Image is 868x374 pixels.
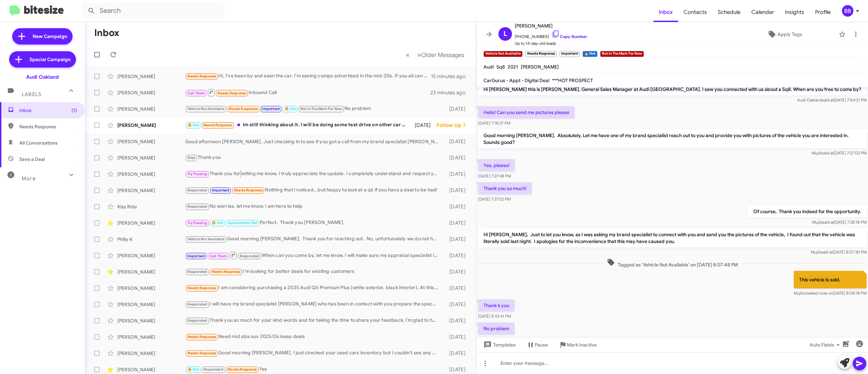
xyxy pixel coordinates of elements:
[484,77,549,83] span: CarGurus - Appt - Digital Deal
[117,220,185,226] div: [PERSON_NAME]
[212,188,230,192] span: Important
[22,175,36,182] span: More
[188,155,196,160] span: Stop
[9,51,76,68] a: Special Campaign
[442,220,471,226] div: [DATE]
[567,339,597,351] span: Mark Inactive
[185,366,442,373] div: Yes
[188,318,208,323] span: Responded
[431,73,471,80] div: 15 minutes ago
[794,291,867,296] span: Mujib [DATE] 8:08:18 PM
[117,122,185,129] div: [PERSON_NAME]
[185,349,442,357] div: Good morning [PERSON_NAME]. I just checked your used cars inventory but I couldn't see any q7 is ...
[559,51,580,57] small: Important
[185,284,442,292] div: I am considering purchasing a 2025 Audi Q5 Premium Plus (white exterior, black interior). At this...
[482,339,516,351] span: Templates
[300,107,342,111] span: Not In The Mark For Now
[822,97,834,102] span: said at
[402,48,468,62] nav: Page navigation example
[212,221,223,225] span: 🔥 Hot
[442,154,471,161] div: [DATE]
[478,322,515,335] p: No problem
[521,64,559,70] span: [PERSON_NAME]
[210,254,227,258] span: Call Them
[733,28,835,40] button: Apply Tags
[810,2,836,22] a: Profile
[421,51,464,59] span: Older Messages
[478,159,515,171] p: Yes, please!
[117,350,185,357] div: [PERSON_NAME]
[442,301,471,308] div: [DATE]
[229,107,258,111] span: Needs Response
[822,220,834,225] span: said at
[19,123,77,130] span: Needs Response
[478,129,867,148] p: Good morning [PERSON_NAME]. Absolutely, Let me have one of my brand specialist reach out to you a...
[442,366,471,373] div: [DATE]
[653,2,678,22] span: Inbox
[712,2,746,22] a: Schedule
[185,219,442,227] div: Perfect. Thank you [PERSON_NAME].
[746,2,780,22] a: Calendar
[442,252,471,259] div: [DATE]
[12,28,73,44] a: New Campaign
[82,3,224,19] input: Search
[552,77,593,83] span: ***HOT PROSPECT
[188,302,208,306] span: Responded
[117,285,185,292] div: [PERSON_NAME]
[812,220,867,225] span: Mujib [DATE] 7:28:18 PM
[604,258,741,268] span: Tagged as 'Vehicle Not Available' on [DATE] 8:07:48 PM
[804,339,848,351] button: Auto Fields
[484,64,494,70] span: Audi
[478,173,511,179] span: [DATE] 7:27:48 PM
[188,107,224,111] span: Vehicle Not Available
[188,172,207,176] span: Try Pausing
[442,285,471,292] div: [DATE]
[430,89,471,96] div: 23 minutes ago
[185,333,442,341] div: Need mid size suv 2025/26 lease deals
[508,64,518,70] span: 2021
[780,2,810,22] span: Insights
[583,51,597,57] small: 🔥 Hot
[72,107,77,114] span: (1)
[552,34,587,39] a: Copy Number
[188,74,216,78] span: Needs Response
[188,367,199,372] span: 🔥 Hot
[228,367,257,372] span: Needs Response
[188,91,205,95] span: Call Them
[406,51,410,59] span: «
[496,64,505,70] span: Sq8
[478,299,515,312] p: Thank k you
[535,339,548,351] span: Pause
[810,339,842,351] span: Auto Fields
[203,367,223,372] span: Responded
[188,123,199,127] span: 🔥 Hot
[748,205,867,218] p: Of course, Thank you indeed for the opportunity.
[188,351,216,355] span: Needs Response
[117,334,185,340] div: [PERSON_NAME]
[218,91,246,95] span: Needs Response
[442,187,471,194] div: [DATE]
[478,120,510,126] span: [DATE] 7:18:37 PM
[821,249,833,255] span: said at
[284,107,296,111] span: 🔥 Hot
[417,51,421,59] span: »
[515,40,587,47] span: Up to 14-day-old leads
[19,156,45,163] span: Save a Deal
[842,5,853,17] div: BB
[117,154,185,161] div: [PERSON_NAME]
[442,334,471,340] div: [DATE]
[804,291,833,296] span: created note on
[29,56,71,63] span: Special Campaign
[117,73,185,80] div: [PERSON_NAME]
[484,51,522,57] small: Vehicle Not Available
[515,30,587,40] span: [PHONE_NUMBER]
[812,150,867,155] span: Mujib [DATE] 7:27:02 PM
[212,269,241,274] span: Needs Response
[521,339,553,351] button: Pause
[117,366,185,373] div: [PERSON_NAME]
[188,188,208,192] span: Responded
[185,268,442,276] div: I'm looking for better deals for existing customers
[185,170,442,178] div: Thank you for letting me know, I truly appreciate the update. I completely understand and respect...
